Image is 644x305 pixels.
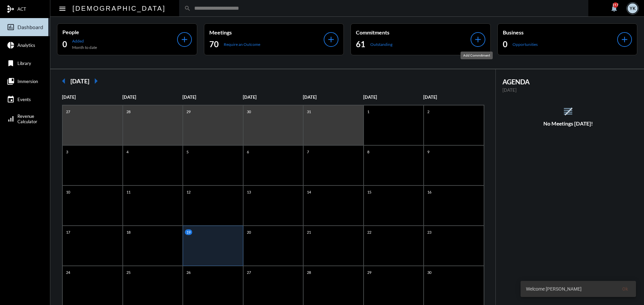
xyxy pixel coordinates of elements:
h2: 0 [503,39,507,50]
p: 27 [245,270,253,275]
p: 9 [426,149,431,155]
p: 25 [125,270,132,275]
p: 30 [245,109,253,115]
p: [DATE] [502,87,634,93]
p: 17 [64,229,72,235]
mat-icon: pie_chart [7,41,15,49]
p: 4 [125,149,130,155]
span: ACT [17,6,26,12]
p: 24 [64,270,72,275]
h2: AGENDA [502,78,634,86]
p: 22 [366,229,373,235]
mat-icon: add [326,35,336,44]
span: Analytics [17,43,35,48]
p: Meetings [209,29,324,35]
span: Dashboard [17,24,43,30]
mat-icon: Side nav toggle icon [58,5,66,13]
p: 14 [305,189,313,195]
p: 27 [64,109,72,115]
p: 21 [305,229,313,235]
mat-icon: arrow_left [57,74,70,88]
p: 29 [366,270,373,275]
h2: 61 [356,39,365,50]
p: 3 [64,149,70,155]
mat-icon: arrow_right [89,74,103,88]
p: 18 [125,229,132,235]
p: 19 [185,229,192,235]
span: Library [17,61,31,66]
p: Require an Outcome [224,42,260,47]
p: 13 [245,189,253,195]
div: 217 [613,2,618,8]
span: Welcome [PERSON_NAME] [526,286,582,292]
p: Opportunities [513,42,538,47]
p: 30 [426,270,433,275]
p: 15 [366,189,373,195]
p: [DATE] [363,94,424,100]
p: 28 [305,270,313,275]
h5: No Meetings [DATE]! [496,121,641,127]
p: [DATE] [122,94,183,100]
p: 29 [185,109,192,115]
div: YK [628,3,638,13]
span: Ok [622,286,628,292]
p: Business [503,29,618,35]
p: [DATE] [423,94,484,100]
p: Outstanding [370,42,392,47]
mat-icon: search [184,5,191,12]
mat-icon: add [473,35,483,44]
p: 2 [426,109,431,115]
p: [DATE] [303,94,363,100]
span: Immersion [17,79,38,84]
mat-icon: notifications [610,4,618,12]
h2: 0 [62,39,67,50]
p: 28 [125,109,132,115]
mat-icon: add [180,35,189,44]
p: 20 [245,229,253,235]
button: Toggle sidenav [56,2,69,15]
p: 12 [185,189,192,195]
span: Revenue Calculator [17,113,37,124]
p: Month to date [72,45,97,50]
div: Add Commitment [461,52,493,59]
p: 6 [245,149,251,155]
p: [DATE] [62,94,122,100]
p: 1 [366,109,371,115]
mat-icon: event [7,95,15,103]
span: Events [17,97,31,102]
h2: [DATE] [70,77,89,85]
p: 10 [64,189,72,195]
h2: [DEMOGRAPHIC_DATA] [72,3,166,14]
p: [DATE] [182,94,243,100]
p: Commitments [356,29,471,35]
mat-icon: collections_bookmark [7,77,15,85]
p: 8 [366,149,371,155]
p: [DATE] [243,94,303,100]
p: 11 [125,189,132,195]
p: 16 [426,189,433,195]
mat-icon: add [620,35,629,44]
p: 7 [305,149,311,155]
h2: 70 [209,39,219,50]
p: 5 [185,149,190,155]
mat-icon: signal_cellular_alt [7,115,15,123]
button: Ok [617,283,633,295]
mat-icon: mediation [7,5,15,13]
p: People [62,29,177,35]
p: 23 [426,229,433,235]
mat-icon: bookmark [7,59,15,67]
p: Added [72,39,97,44]
p: 31 [305,109,313,115]
mat-icon: reorder [562,106,574,117]
p: 26 [185,270,192,275]
mat-icon: insert_chart_outlined [7,23,15,31]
